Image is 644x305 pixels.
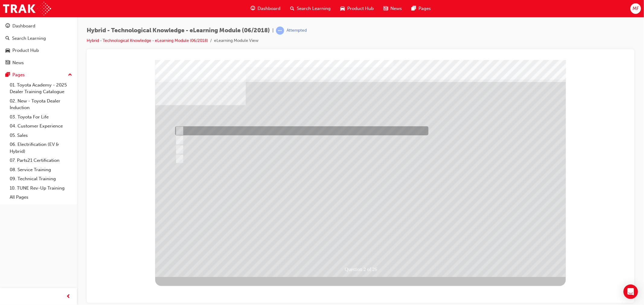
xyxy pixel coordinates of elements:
a: search-iconSearch Learning [285,2,335,15]
div: Dashboard [12,23,35,30]
div: Question 2 of 26 [252,205,295,214]
div: News [12,59,24,66]
a: 01. Toyota Academy - 2025 Dealer Training Catalogue [7,80,75,96]
a: Product Hub [2,45,75,56]
span: News [390,5,402,12]
a: pages-iconPages [407,2,436,15]
span: guage-icon [5,24,10,29]
a: 09. Technical Training [7,174,75,184]
span: learningRecordVerb_ATTEMPT-icon [276,27,284,35]
a: 07. Parts21 Certification [7,156,75,165]
a: 05. Sales [7,131,75,140]
span: prev-icon [66,293,71,300]
a: 06. Electrification (EV & Hybrid) [7,140,75,156]
button: Pages [2,69,75,80]
a: car-iconProduct Hub [335,2,379,15]
span: Hybrid - Technological Knowledge - eLearning Module (06/2018) [87,27,270,34]
button: DashboardSearch LearningProduct HubNews [2,19,75,69]
span: MF [633,5,639,12]
a: News [2,57,75,68]
li: eLearning Module View [214,37,258,44]
div: Open Intercom Messenger [623,285,638,299]
a: 08. Service Training [7,165,75,175]
a: 02. New - Toyota Dealer Induction [7,96,75,112]
span: news-icon [5,60,10,66]
button: MF [630,3,641,14]
a: Hybrid - Technological Knowledge - eLearning Module (06/2018) [87,38,208,43]
span: pages-icon [412,5,416,12]
span: search-icon [5,36,10,41]
div: Released in 2010, which Toyota model was the first to introduce a hybrid variant to the range? [64,239,474,261]
span: up-icon [68,71,72,79]
img: Trak [3,2,51,15]
div: Search Learning [12,35,46,42]
span: | [272,27,274,34]
a: 10. TUNE Rev-Up Training [7,184,75,193]
a: 04. Customer Experience [7,121,75,131]
a: Dashboard [2,20,75,32]
a: Search Learning [2,33,75,44]
div: Attempted [287,28,307,33]
span: Product Hub [347,5,374,12]
span: search-icon [290,5,294,12]
div: Pages [12,71,25,78]
span: Dashboard [258,5,280,12]
div: Product Hub [12,47,39,54]
span: pages-icon [5,72,10,78]
a: guage-iconDashboard [246,2,285,15]
span: guage-icon [251,5,255,12]
a: All Pages [7,193,75,202]
span: car-icon [5,48,10,53]
span: car-icon [340,5,345,12]
a: 03. Toyota For Life [7,112,75,122]
span: Search Learning [297,5,331,12]
span: Pages [418,5,431,12]
span: news-icon [383,5,388,12]
a: news-iconNews [379,2,407,15]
